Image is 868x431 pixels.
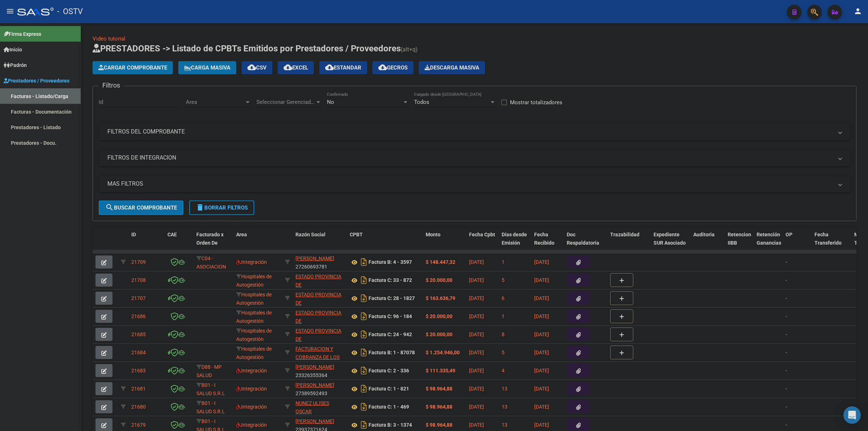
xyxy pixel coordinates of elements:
span: [DATE] [469,422,484,428]
datatable-header-cell: Trazabilidad [607,227,651,259]
mat-icon: cloud_download [284,63,292,72]
i: Descargar documento [359,292,369,304]
button: Gecros [373,61,413,74]
span: ESTADO PROVINCIA DE [GEOGRAPHIC_DATA][PERSON_NAME] [295,310,344,340]
span: - [786,386,787,392]
span: - [786,295,787,301]
datatable-header-cell: Retencion IIBB [725,227,754,259]
span: - [786,313,787,319]
span: Trazabilidad [610,232,639,237]
span: Integración [236,386,267,392]
span: CPBT [350,232,363,237]
span: 5 [502,277,505,283]
span: Seleccionar Gerenciador [256,99,315,105]
div: 30673377544 [295,291,344,306]
span: Gecros [378,64,408,71]
span: Integración [236,259,267,265]
strong: Factura B: 1 - 87078 [369,350,415,356]
span: - [786,331,787,337]
span: 21684 [131,350,146,355]
span: 21679 [131,422,146,428]
span: Auditoria [693,232,715,237]
div: 30673377544 [295,272,344,288]
button: CSV [242,61,272,74]
div: 20300451269 [295,399,344,414]
datatable-header-cell: Fecha Cpbt [466,227,499,259]
span: [DATE] [534,422,549,428]
span: (alt+q) [401,46,418,53]
span: ESTADO PROVINCIA DE [GEOGRAPHIC_DATA][PERSON_NAME] [295,292,344,322]
span: ID [131,232,136,237]
span: [DATE] [534,350,549,355]
span: [DATE] [534,295,549,301]
button: Buscar Comprobante [99,200,183,215]
span: PRESTADORES -> Listado de CPBTs Emitidos por Prestadores / Proveedores [93,43,401,54]
button: Cargar Comprobante [93,61,173,74]
mat-icon: menu [6,7,14,16]
span: [PERSON_NAME] [295,364,334,370]
mat-icon: delete [196,203,204,212]
datatable-header-cell: Expediente SUR Asociado [651,227,690,259]
span: Hospitales de Autogestión [236,328,272,342]
div: 27389592493 [295,381,344,396]
span: [DATE] [534,331,549,337]
span: Borrar Filtros [196,204,248,211]
mat-panel-title: FILTROS DE INTEGRACION [107,154,833,162]
datatable-header-cell: CAE [165,227,193,259]
span: [DATE] [534,313,549,319]
mat-icon: cloud_download [247,63,256,72]
strong: Factura C: 24 - 942 [369,332,412,338]
span: [PERSON_NAME] [295,418,334,424]
i: Descargar documento [359,365,369,376]
datatable-header-cell: Razón Social [293,227,347,259]
strong: $ 1.254.946,00 [426,350,460,355]
strong: Factura C: 33 - 872 [369,278,412,283]
span: Fecha Transferido [814,232,842,246]
span: 5 [502,350,505,355]
i: Descargar documento [359,419,369,431]
strong: $ 111.335,49 [426,368,455,373]
i: Descargar documento [359,274,369,286]
span: [DATE] [469,368,484,373]
button: Borrar Filtros [189,200,254,215]
span: 21680 [131,404,146,410]
datatable-header-cell: OP [783,227,812,259]
span: 1 [502,313,505,319]
span: OP [786,232,792,237]
span: Todos [414,99,429,105]
mat-expansion-panel-header: MAS FILTROS [99,175,850,193]
strong: $ 163.636,79 [426,295,455,301]
span: 21683 [131,368,146,373]
i: Descargar documento [359,329,369,340]
strong: $ 98.964,88 [426,404,452,410]
span: Fecha Cpbt [469,232,495,237]
strong: Factura B: 3 - 1374 [369,422,412,428]
span: Inicio [4,46,22,54]
button: Estandar [319,61,367,74]
span: Hospitales de Autogestión [236,310,272,324]
span: CSV [247,64,267,71]
span: 6 [502,295,505,301]
span: [DATE] [534,368,549,373]
mat-icon: cloud_download [378,63,387,72]
span: 13 [502,404,507,410]
span: - [786,350,787,355]
span: - [786,422,787,428]
button: EXCEL [278,61,314,74]
datatable-header-cell: Días desde Emisión [499,227,531,259]
span: [DATE] [469,386,484,392]
span: Descarga Masiva [425,64,479,71]
span: 8 [502,331,505,337]
mat-panel-title: MAS FILTROS [107,180,833,188]
h3: Filtros [99,80,124,90]
strong: $ 98.964,88 [426,386,452,392]
span: Razón Social [295,232,325,237]
span: 21709 [131,259,146,265]
span: - [786,368,787,373]
span: [DATE] [469,313,484,319]
strong: Factura C: 96 - 184 [369,314,412,320]
mat-panel-title: FILTROS DEL COMPROBANTE [107,128,833,136]
datatable-header-cell: Retención Ganancias [754,227,783,259]
button: Carga Masiva [178,61,236,74]
span: ESTADO PROVINCIA DE [GEOGRAPHIC_DATA][PERSON_NAME] [295,274,344,304]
